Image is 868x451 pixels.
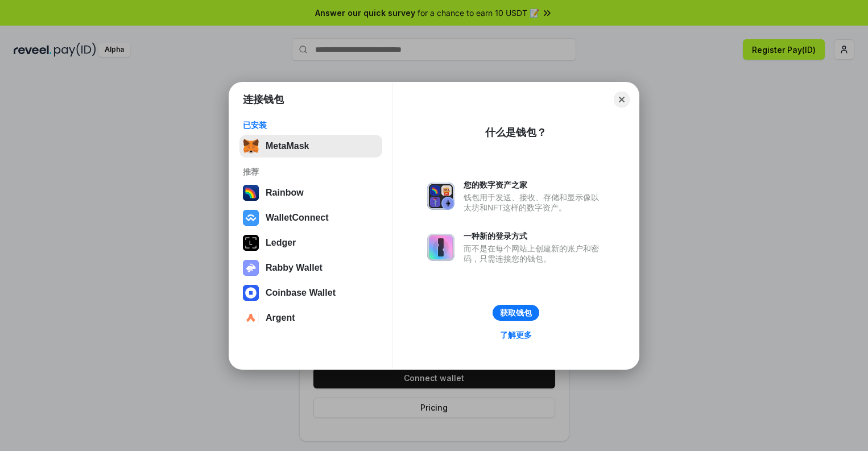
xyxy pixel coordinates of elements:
div: 而不是在每个网站上创建新的账户和密码，只需连接您的钱包。 [464,243,605,264]
div: 获取钱包 [500,308,532,318]
img: svg+xml,%3Csvg%20width%3D%2228%22%20height%3D%2228%22%20viewBox%3D%220%200%2028%2028%22%20fill%3D... [243,285,259,301]
img: svg+xml,%3Csvg%20width%3D%2228%22%20height%3D%2228%22%20viewBox%3D%220%200%2028%2028%22%20fill%3D... [243,310,259,326]
img: svg+xml,%3Csvg%20xmlns%3D%22http%3A%2F%2Fwww.w3.org%2F2000%2Fsvg%22%20fill%3D%22none%22%20viewBox... [243,260,259,276]
div: WalletConnect [266,213,329,223]
button: 获取钱包 [493,305,539,321]
div: 已安装 [243,120,379,130]
div: MetaMask [266,141,309,151]
img: svg+xml,%3Csvg%20width%3D%2228%22%20height%3D%2228%22%20viewBox%3D%220%200%2028%2028%22%20fill%3D... [243,210,259,226]
div: 您的数字资产之家 [464,180,605,190]
button: Rabby Wallet [239,256,382,279]
button: WalletConnect [239,206,382,229]
button: MetaMask [239,135,382,158]
img: svg+xml,%3Csvg%20fill%3D%22none%22%20height%3D%2233%22%20viewBox%3D%220%200%2035%2033%22%20width%... [243,138,259,154]
div: 一种新的登录方式 [464,231,605,241]
button: Ledger [239,231,382,254]
div: 钱包用于发送、接收、存储和显示像以太坊和NFT这样的数字资产。 [464,192,605,213]
a: 了解更多 [493,328,539,342]
div: Ledger [266,238,296,248]
h1: 连接钱包 [243,93,284,106]
div: 推荐 [243,167,379,177]
div: Coinbase Wallet [266,288,336,298]
img: svg+xml,%3Csvg%20width%3D%22120%22%20height%3D%22120%22%20viewBox%3D%220%200%20120%20120%22%20fil... [243,185,259,201]
button: Close [614,92,630,107]
img: svg+xml,%3Csvg%20xmlns%3D%22http%3A%2F%2Fwww.w3.org%2F2000%2Fsvg%22%20width%3D%2228%22%20height%3... [243,235,259,251]
div: Argent [266,313,295,323]
button: Argent [239,307,382,329]
button: Coinbase Wallet [239,282,382,304]
div: Rainbow [266,188,304,198]
img: svg+xml,%3Csvg%20xmlns%3D%22http%3A%2F%2Fwww.w3.org%2F2000%2Fsvg%22%20fill%3D%22none%22%20viewBox... [427,183,454,210]
div: 了解更多 [500,330,532,340]
div: 什么是钱包？ [485,126,547,139]
div: Rabby Wallet [266,263,323,273]
button: Rainbow [239,181,382,204]
img: svg+xml,%3Csvg%20xmlns%3D%22http%3A%2F%2Fwww.w3.org%2F2000%2Fsvg%22%20fill%3D%22none%22%20viewBox... [427,234,454,261]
